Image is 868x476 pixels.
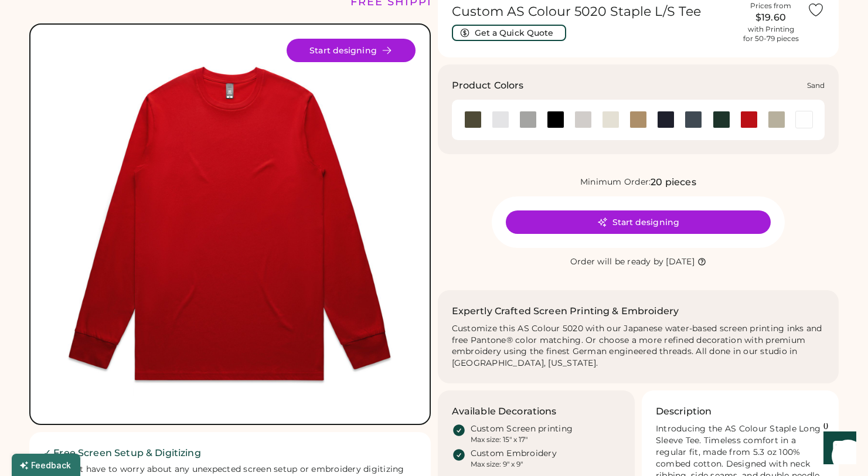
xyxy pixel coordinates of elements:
[452,323,825,370] div: Customize this AS Colour 5020 with our Japanese water-based screen printing inks and free Pantone...
[750,1,791,11] div: Prices from
[452,4,735,20] h1: Custom AS Colour 5020 Staple L/S Tee
[452,404,557,419] h3: Available Decorations
[741,11,800,25] div: $19.60
[452,304,679,318] h2: Expertly Crafted Screen Printing & Embroidery
[812,423,863,474] iframe: Front Chat
[471,435,527,444] div: Max size: 15" x 17"
[580,176,651,188] div: Minimum Order:
[651,175,696,189] div: 20 pieces
[43,446,417,460] h2: ✓ Free Screen Setup & Digitizing
[471,423,573,435] div: Custom Screen printing
[45,39,416,410] img: AS Colour 5020 Product Image
[656,404,712,419] h3: Description
[743,25,799,43] div: with Printing for 50-79 pieces
[452,79,524,93] h3: Product Colors
[666,256,695,268] div: [DATE]
[570,256,664,268] div: Order will be ready by
[452,25,566,41] button: Get a Quick Quote
[807,81,825,90] div: Sand
[471,460,523,469] div: Max size: 9" x 9"
[471,448,557,460] div: Custom Embroidery
[45,39,416,410] div: 5020 Style Image
[287,39,416,62] button: Start designing
[506,210,771,234] button: Start designing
